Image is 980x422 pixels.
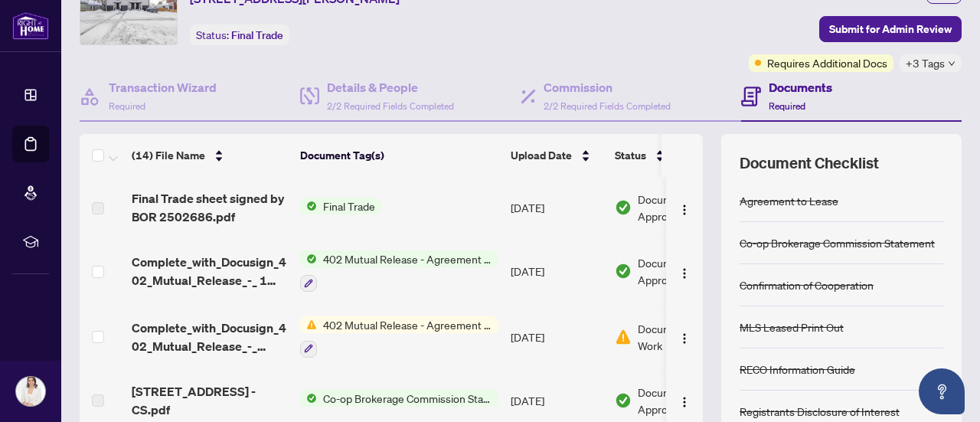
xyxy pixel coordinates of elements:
[678,332,691,345] img: Logo
[740,403,900,420] div: Registrants Disclosure of Interest
[300,198,381,214] button: Status IconFinal Trade
[317,390,498,407] span: Co-op Brokerage Commission Statement
[615,329,632,345] img: Document Status
[327,78,454,97] h4: Details & People
[906,54,945,72] span: +3 Tags
[769,100,805,112] span: Required
[638,254,733,288] span: Document Approved
[819,16,962,42] button: Submit for Admin Review
[544,78,671,97] h4: Commission
[615,147,646,164] span: Status
[505,238,609,304] td: [DATE]
[505,134,609,177] th: Upload Date
[948,60,955,67] span: down
[126,134,294,177] th: (14) File Name
[327,100,454,112] span: 2/2 Required Fields Completed
[300,316,317,333] img: Status Icon
[300,316,498,358] button: Status Icon402 Mutual Release - Agreement to Lease - Residential
[300,390,498,407] button: Status IconCo-op Brokerage Commission Statement
[317,198,381,214] span: Final Trade
[231,28,283,42] span: Final Trade
[672,388,697,413] button: Logo
[769,78,832,97] h4: Documents
[544,100,671,112] span: 2/2 Required Fields Completed
[300,198,317,214] img: Status Icon
[672,325,697,349] button: Logo
[132,189,288,226] span: Final Trade sheet signed by BOR 2502686.pdf
[638,384,733,417] span: Document Approved
[505,304,609,370] td: [DATE]
[615,392,632,409] img: Document Status
[615,199,632,216] img: Document Status
[317,250,498,267] span: 402 Mutual Release - Agreement to Lease - Residential
[740,319,844,335] div: MLS Leased Print Out
[678,267,691,280] img: Logo
[638,320,733,354] span: Document Needs Work
[511,147,572,164] span: Upload Date
[678,396,691,408] img: Logo
[678,204,691,216] img: Logo
[672,195,697,220] button: Logo
[672,259,697,283] button: Logo
[740,192,838,209] div: Agreement to Lease
[505,177,609,238] td: [DATE]
[132,319,288,355] span: Complete_with_Docusign_402_Mutual_Release_-_ 1.pdf
[132,147,205,164] span: (14) File Name
[740,152,879,174] span: Document Checklist
[919,368,965,414] button: Open asap
[740,361,855,378] div: RECO Information Guide
[132,382,288,419] span: [STREET_ADDRESS] - CS.pdf
[190,25,289,45] div: Status:
[767,54,887,71] span: Requires Additional Docs
[109,78,217,97] h4: Transaction Wizard
[300,390,317,407] img: Status Icon
[109,100,145,112] span: Required
[300,250,498,292] button: Status Icon402 Mutual Release - Agreement to Lease - Residential
[300,250,317,267] img: Status Icon
[615,263,632,280] img: Document Status
[16,377,45,406] img: Profile Icon
[12,11,49,40] img: logo
[294,134,505,177] th: Document Tag(s)
[740,276,874,293] div: Confirmation of Cooperation
[638,191,733,224] span: Document Approved
[609,134,739,177] th: Status
[740,234,935,251] div: Co-op Brokerage Commission Statement
[317,316,498,333] span: 402 Mutual Release - Agreement to Lease - Residential
[132,253,288,290] span: Complete_with_Docusign_402_Mutual_Release_-_ 1 EXECUTED.pdf
[829,17,952,41] span: Submit for Admin Review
